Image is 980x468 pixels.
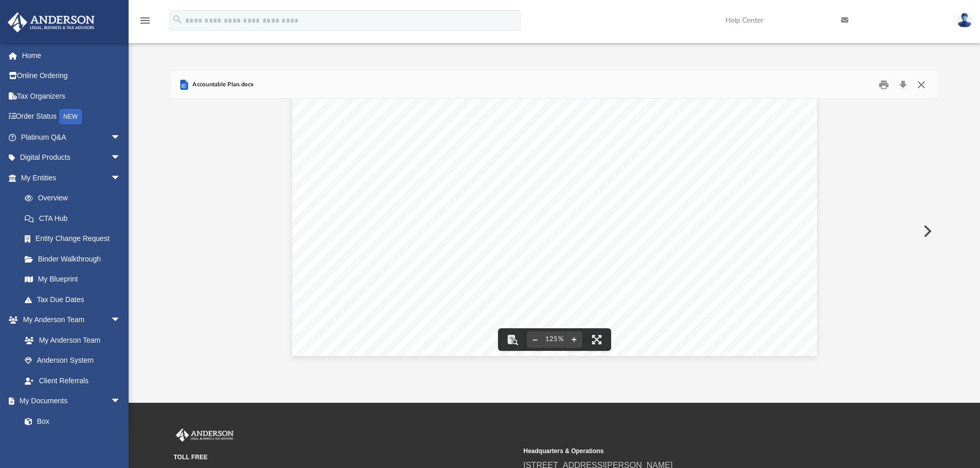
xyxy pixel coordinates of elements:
a: Binder Walkthrough [14,249,136,269]
a: Entity Change Request [14,229,136,249]
small: Headquarters & Operations [524,446,866,456]
button: Next File [915,217,938,246]
span: C [369,119,377,129]
span: Date [369,204,389,215]
a: Overview [14,188,136,209]
a: Tax Organizers [7,86,136,106]
img: User Pic [957,13,972,28]
div: File preview [171,99,938,364]
div: NEW [59,109,82,124]
a: My Anderson Team [14,330,126,350]
span: arrow_drop_down [111,147,131,169]
a: Platinum Q&Aarrow_drop_down [7,127,136,147]
a: My Entitiesarrow_drop_down [7,167,136,188]
button: Download [894,77,912,93]
div: Current zoom level [543,336,566,343]
a: Order StatusNEW [7,106,136,127]
button: Print [874,77,894,93]
a: Box [14,411,126,432]
a: Client Referrals [14,370,131,391]
button: Close [912,77,931,93]
span: Accountable Plan.docx [190,80,254,89]
button: Toggle findbar [501,328,524,351]
img: Anderson Advisors Platinum Portal [5,12,98,32]
a: Online Ordering [7,66,136,86]
button: Enter fullscreen [585,328,608,351]
i: menu [139,14,151,27]
span: arrow_drop_down [111,391,131,412]
span: arrow_drop_down [111,127,131,148]
a: Anderson System [14,350,131,371]
button: Zoom in [566,328,582,351]
span: m [381,119,390,129]
a: Digital Productsarrow_drop_down [7,147,136,168]
a: Tax Due Dates [14,289,136,310]
i: search [172,14,183,25]
a: My Anderson Teamarrow_drop_down [7,310,131,330]
a: Home [7,45,136,66]
a: My Blueprint [14,269,131,290]
div: Document Viewer [171,99,938,364]
a: My Documentsarrow_drop_down [7,391,131,411]
span: p [389,119,395,129]
div: Preview [171,71,938,364]
img: Anderson Advisors Platinum Portal [174,428,236,442]
span: o [376,119,382,129]
span: any [394,119,409,129]
a: Meeting Minutes [14,432,131,452]
small: TOLL FREE [174,453,516,462]
span: Title [369,176,389,186]
a: CTA Hub [14,208,136,229]
a: menu [139,20,151,27]
span: arrow_drop_down [111,167,131,189]
span: arrow_drop_down [111,310,131,331]
button: Zoom out [527,328,543,351]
